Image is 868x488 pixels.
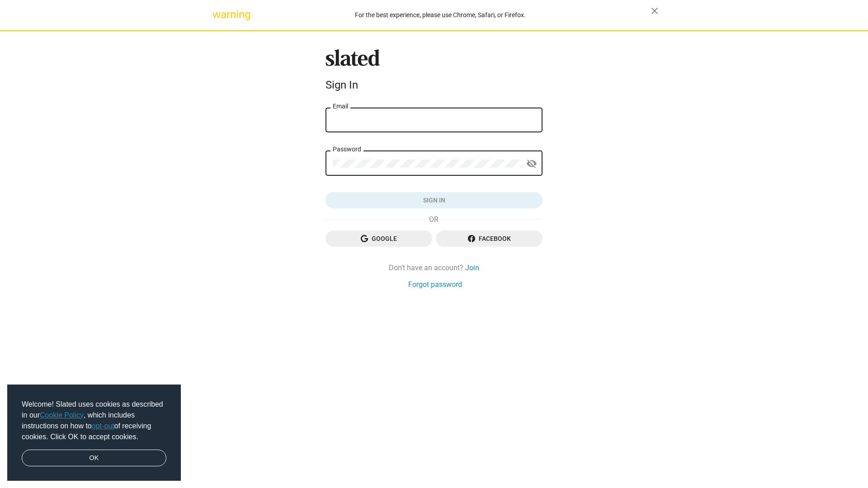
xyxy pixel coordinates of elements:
span: Facebook [443,230,535,247]
div: Sign In [325,79,542,91]
a: Cookie Policy [40,411,84,419]
sl-branding: Sign In [325,49,542,95]
a: opt-out [92,422,114,430]
mat-icon: visibility_off [526,157,537,171]
button: Show password [523,155,541,173]
span: Welcome! Slated uses cookies as described in our , which includes instructions on how to of recei... [22,399,166,442]
button: Facebook [436,230,542,247]
span: Google [333,230,425,247]
div: Don't have an account? [325,263,542,272]
mat-icon: close [649,5,660,16]
div: cookieconsent [7,385,181,481]
a: dismiss cookie message [22,450,166,467]
a: Forgot password [408,280,462,289]
button: Google [325,230,432,247]
div: For the best experience, please use Chrome, Safari, or Firefox. [230,9,651,21]
mat-icon: warning [212,9,223,20]
a: Join [465,263,479,272]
